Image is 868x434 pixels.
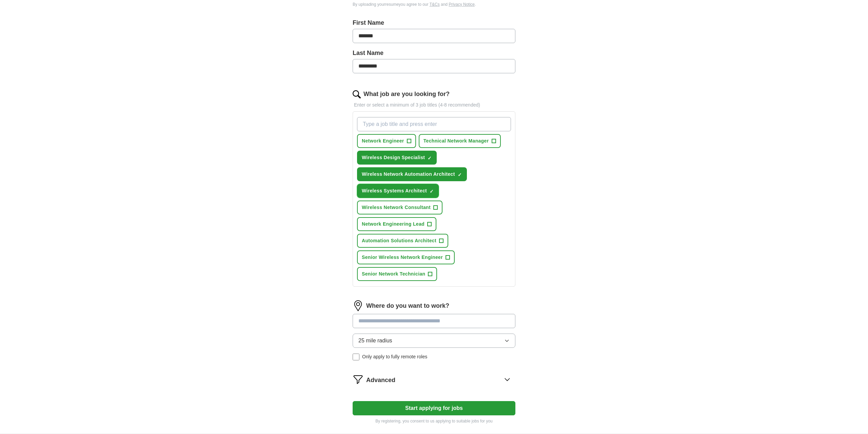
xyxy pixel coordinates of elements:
[458,172,462,177] span: ✓
[357,234,448,248] button: Automation Solutions Architect
[423,137,489,145] span: Technical Network Manager
[353,1,515,7] div: By uploading your resume you agree to our and .
[362,137,404,145] span: Network Engineer
[357,267,437,281] button: Senior Network Technician
[353,354,359,360] input: Only apply to fully remote roles
[357,250,455,264] button: Senior Wireless Network Engineer
[362,204,431,211] span: Wireless Network Consultant
[362,154,425,161] span: Wireless Design Specialist
[353,401,515,415] button: Start applying for jobs
[357,134,416,148] button: Network Engineer
[353,300,363,311] img: location.png
[449,2,475,7] a: Privacy Notice
[366,376,395,385] span: Advanced
[353,374,363,385] img: filter
[362,270,425,278] span: Senior Network Technician
[366,301,449,310] label: Where do you want to work?
[363,90,450,99] label: What job are you looking for?
[353,18,515,27] label: First Name
[357,151,437,165] button: Wireless Design Specialist✓
[357,201,442,214] button: Wireless Network Consultant
[430,2,440,7] a: T&Cs
[362,254,443,261] span: Senior Wireless Network Engineer
[362,237,436,244] span: Automation Solutions Architect
[353,49,515,58] label: Last Name
[353,90,361,98] img: search.png
[362,171,455,178] span: Wireless Network Automation Architect
[357,167,467,181] button: Wireless Network Automation Architect✓
[430,189,434,194] span: ✓
[419,134,501,148] button: Technical Network Manager
[357,217,436,231] button: Network Engineering Lead
[362,187,427,194] span: Wireless Systems Architect
[357,184,439,198] button: Wireless Systems Architect✓
[353,101,515,109] p: Enter or select a minimum of 3 job titles (4-8 recommended)
[353,334,515,348] button: 25 mile radius
[353,418,515,424] p: By registering, you consent to us applying to suitable jobs for you
[362,221,425,228] span: Network Engineering Lead
[428,155,432,161] span: ✓
[358,337,392,345] span: 25 mile radius
[362,353,427,360] span: Only apply to fully remote roles
[357,117,511,131] input: Type a job title and press enter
